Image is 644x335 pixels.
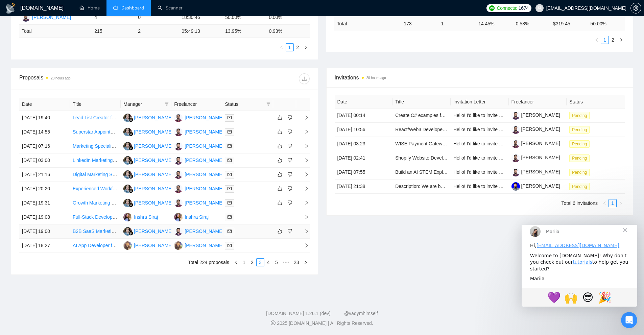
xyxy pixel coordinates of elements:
[291,258,302,266] li: 23
[92,10,135,25] td: 4
[75,64,92,80] span: tada reaction
[165,102,169,106] span: filter
[128,160,133,165] img: gigradar-bm.png
[134,114,173,121] div: [PERSON_NAME]
[511,125,520,134] img: c1gOIuaxbdEgvTUI4v_TLGoCZ0GgmL6BobwtTUyCxEurQu4XZ3fxwxUw_l6JZLPSxF
[569,112,590,119] span: Pending
[567,95,625,109] th: Status
[392,123,451,137] td: React/Web3 Developer to complete DEX Project
[280,45,284,49] span: left
[134,199,173,207] div: [PERSON_NAME]
[601,36,609,44] a: 1
[609,199,616,207] a: 1
[240,259,248,266] a: 1
[286,156,294,164] button: dislike
[335,165,393,180] td: [DATE] 07:55
[511,140,520,148] img: c1gOIuaxbdEgvTUI4v_TLGoCZ0GgmL6BobwtTUyCxEurQu4XZ3fxwxUw_l6JZLPSxF
[569,154,590,162] span: Pending
[179,25,222,38] td: 05:49:13
[286,227,294,235] button: dislike
[299,172,309,177] span: right
[123,115,173,120] a: SL[PERSON_NAME]
[174,241,183,250] img: M
[569,126,590,134] span: Pending
[8,1,19,12] img: Profile image for Mariia
[302,258,310,266] li: Next Page
[497,4,517,12] span: Connects:
[569,169,592,175] a: Pending
[19,98,70,111] th: Date
[569,183,590,190] span: Pending
[286,43,294,51] li: 1
[73,158,178,163] a: LinkedIn Marketing Specialist for Lead Generation
[134,242,173,249] div: [PERSON_NAME]
[278,129,282,135] span: like
[278,186,282,191] span: like
[174,200,223,205] a: HA[PERSON_NAME]
[299,115,309,120] span: right
[286,185,294,193] button: dislike
[272,258,281,266] li: 5
[70,111,121,125] td: Lead List Creator for Cold Email Marketing
[92,25,135,38] td: 215
[335,123,393,137] td: [DATE] 10:56
[395,169,571,175] a: Build an AI STEM Explainer: black-board handwriting + synced voice, solver-verified
[73,143,177,149] a: Marketing Specialist for SaaS CRM in Real Estate
[334,17,401,30] td: Total
[185,228,223,235] div: [PERSON_NAME]
[19,25,92,38] td: Total
[276,156,284,164] button: like
[228,201,232,205] span: mail
[522,225,637,307] iframe: Intercom live chat message
[19,125,70,139] td: [DATE] 14:55
[70,125,121,139] td: Superstar Appointment setter for Voice Ai agency
[51,76,70,80] time: 20 hours ago
[569,155,592,161] a: Pending
[171,98,222,111] th: Freelancer
[174,170,183,179] img: HA
[276,142,284,150] button: like
[395,155,492,161] a: Shopify Website Development Expert Needed
[123,214,158,219] a: ISInshra Siraj
[395,127,497,132] a: React/Web3 Developer to complete DEX Project
[286,44,293,51] a: 1
[276,199,284,207] button: like
[134,171,173,178] div: [PERSON_NAME]
[335,180,393,194] td: [DATE] 21:38
[128,146,133,150] img: gigradar-bm.png
[123,100,162,108] span: Manager
[123,200,173,205] a: SL[PERSON_NAME]
[278,200,282,206] span: like
[123,186,173,191] a: SL[PERSON_NAME]
[392,137,451,151] td: WISE Payment Gateway Integration
[299,158,309,163] span: right
[228,144,232,148] span: mail
[19,168,70,182] td: [DATE] 21:16
[174,129,223,134] a: HA[PERSON_NAME]
[519,4,529,12] span: 1674
[134,185,173,192] div: [PERSON_NAME]
[185,242,223,249] div: [PERSON_NAME]
[174,143,223,148] a: HA[PERSON_NAME]
[123,242,173,248] a: M[PERSON_NAME]
[228,116,232,120] span: mail
[123,185,132,193] img: SL
[174,115,223,120] a: HA[PERSON_NAME]
[569,113,592,118] a: Pending
[128,202,133,207] img: gigradar-bm.png
[158,5,183,11] a: searchScanner
[366,76,386,80] time: 20 hours ago
[135,25,179,38] td: 2
[26,66,39,79] span: 💜
[134,142,173,150] div: [PERSON_NAME]
[174,142,183,150] img: HA
[264,258,272,266] li: 4
[73,115,162,120] a: Lead List Creator for Cold Email Marketing
[476,17,513,30] td: 14.45 %
[123,114,132,122] img: SL
[61,66,72,79] span: 😎
[135,10,179,25] td: 0
[569,184,592,189] a: Pending
[569,140,590,148] span: Pending
[266,25,310,38] td: 0.93 %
